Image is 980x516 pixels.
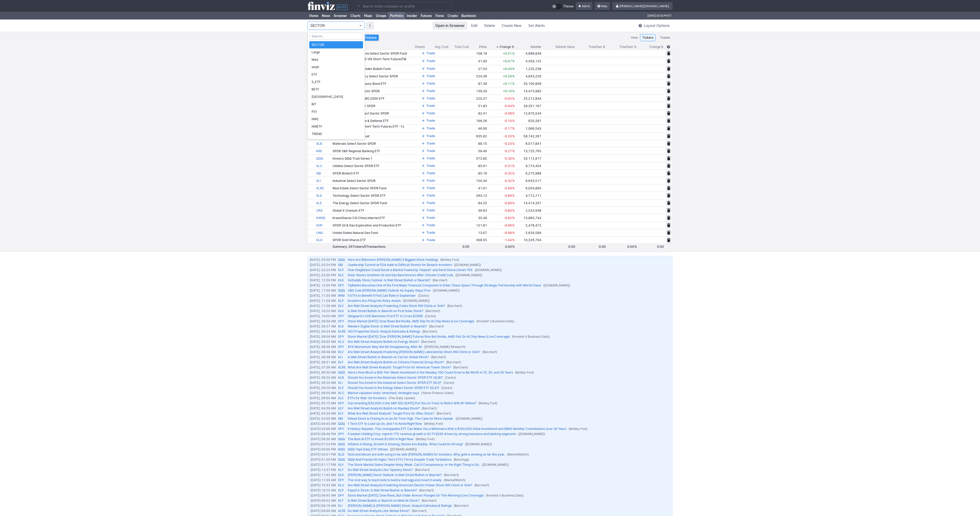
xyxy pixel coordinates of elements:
[312,42,361,47] span: SECTOR
[312,50,361,55] span: Large
[312,94,361,99] span: [GEOGRAPHIC_DATA]
[312,124,361,129] span: NWETF
[312,79,361,85] span: S_ETF
[312,65,361,70] span: small
[312,102,361,107] span: BIT
[312,109,361,114] span: PS1
[312,131,361,137] span: TREND
[312,87,361,92] span: BETF
[309,33,363,40] input: Search…
[312,57,361,62] span: Med
[312,117,361,122] span: NW2
[312,72,361,77] span: ETF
